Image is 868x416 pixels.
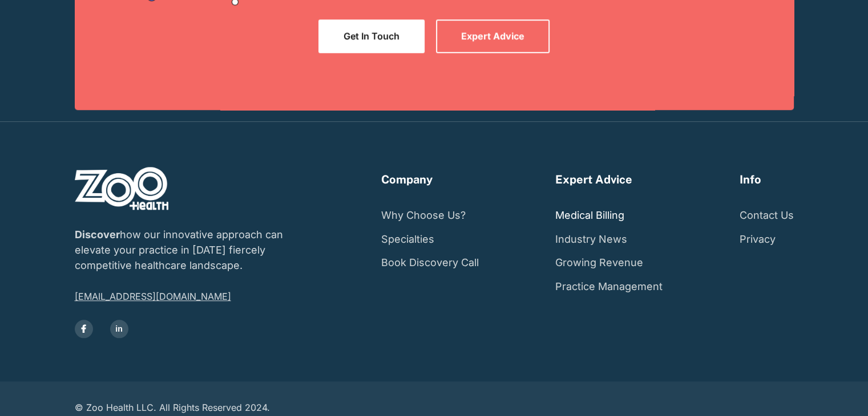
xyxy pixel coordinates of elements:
[555,203,624,227] a: Medical Billing
[75,401,434,415] div: © Zoo Health LLC. All Rights Reserved 2024.
[381,227,434,251] a: Specialties
[75,229,120,240] strong: Discover
[318,19,425,53] a: Get In Touch
[75,320,93,338] a: 
[75,290,231,303] a: [EMAIL_ADDRESS][DOMAIN_NAME]
[381,173,433,186] h6: Company
[381,203,466,227] a: Why Choose Us?
[110,320,128,338] a: in
[381,251,479,275] a: Book Discovery Call
[555,251,643,275] a: Growing Revenue
[75,227,305,273] p: how our innovative approach can elevate your practice in [DATE] fiercely competitive healthcare l...
[555,173,632,186] h6: Expert Advice
[555,275,663,299] a: Practice Management
[739,203,793,227] a: Contact Us
[739,173,761,186] h6: Info
[739,227,775,251] a: Privacy
[436,19,550,53] a: Expert Advice
[555,227,627,251] a: Industry News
